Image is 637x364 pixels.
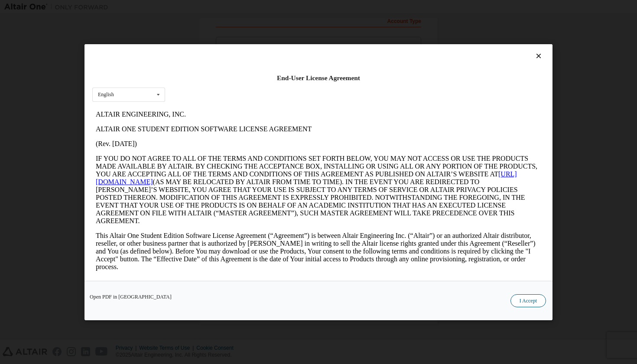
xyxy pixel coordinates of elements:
p: (Rev. [DATE]) [3,33,449,41]
div: End-User License Agreement [92,74,545,82]
p: IF YOU DO NOT AGREE TO ALL OF THE TERMS AND CONDITIONS SET FORTH BELOW, YOU MAY NOT ACCESS OR USE... [3,48,449,118]
div: English [98,92,114,97]
button: I Accept [510,294,546,307]
a: Open PDF in [GEOGRAPHIC_DATA] [90,294,172,299]
a: [URL][DOMAIN_NAME] [3,63,425,78]
p: ALTAIR ONE STUDENT EDITION SOFTWARE LICENSE AGREEMENT [3,18,449,26]
p: This Altair One Student Edition Software License Agreement (“Agreement”) is between Altair Engine... [3,125,449,164]
p: ALTAIR ENGINEERING, INC. [3,3,449,11]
